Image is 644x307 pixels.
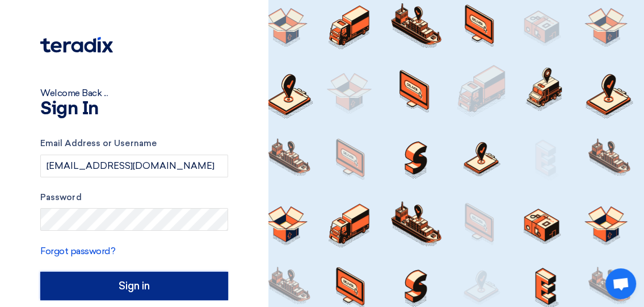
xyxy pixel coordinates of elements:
[40,37,113,53] img: Teradix logo
[40,155,228,177] input: Enter your business email or username
[40,100,228,118] h1: Sign In
[605,268,636,299] div: Open chat
[40,272,228,300] input: Sign in
[40,137,228,150] label: Email Address or Username
[40,246,115,256] a: Forgot password?
[40,86,228,100] div: Welcome Back ...
[40,191,228,204] label: Password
